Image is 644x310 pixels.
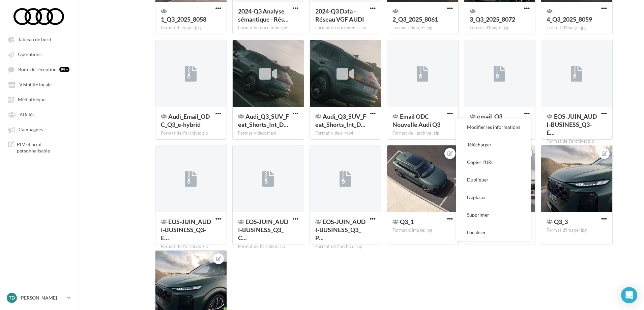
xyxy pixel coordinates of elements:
[238,7,289,23] span: 2024-Q3 Analyse sémantique - Réseau VGF AUDI
[161,16,206,23] span: 1_Q3_2025_8058
[238,130,298,136] div: Format video: mp4
[4,123,74,135] a: Campagnes
[547,113,597,136] span: EOS-JUIN_AUDI-BUSINESS_Q3-E-HYBRID_CAR-1080x1080
[4,78,74,90] a: Visibilité locale
[456,171,531,189] button: Dupliquer
[547,16,592,23] span: 4_Q3_2025_8059
[59,67,69,72] div: 99+
[400,218,414,225] span: Q3_1
[547,227,607,233] div: Format d'image: jpg
[17,141,69,154] span: PLV et print personnalisable
[161,113,210,128] span: Audi_Email_ODC_Q3_e-hybrid
[456,189,531,206] button: Déplacer
[392,113,440,128] span: Email ODC Nouvelle Audi Q3
[315,130,376,136] div: Format video: mp4
[392,227,453,233] div: Format d'image: jpg
[18,97,46,103] span: Médiathèque
[161,130,221,136] div: Format de l'archive: zip
[238,244,298,250] div: Format de l'archive: zip
[4,33,74,45] a: Tableau de bord
[18,66,57,72] span: Boîte de réception
[161,218,211,242] span: EOS-JUIN_AUDI-BUSINESS_Q3-E-HYBRID_PL-1080x1080
[4,48,74,60] a: Opérations
[456,206,531,224] button: Supprimer
[315,113,366,128] span: Audi_Q3_SUV_Feat_Shorts_Int_Design_15s_9x16_EN_clean.mov_1
[547,138,607,144] div: Format de l'archive: zip
[19,127,43,133] span: Campagnes
[456,118,531,136] button: Modifier les informations
[20,112,34,117] span: Affiliés
[238,113,289,128] span: Audi_Q3_SUV_Feat_Shorts_Int_Design_15s_4x5_EN_clean.mov_1
[4,138,74,157] a: PLV et print personnalisable
[554,218,568,225] span: Q3_3
[456,136,531,153] button: Télécharger
[4,93,74,105] a: Médiathèque
[4,108,74,120] a: Affiliés
[238,218,288,242] span: EOS-JUIN_AUDI-BUSINESS_Q3_CAR-1080x1080
[315,7,364,23] span: 2024-Q3 Data - Réseau VGF AUDI
[315,218,365,242] span: EOS-JUIN_AUDI-BUSINESS_Q3_PL-1080x1080
[19,82,52,87] span: Visibilité locale
[20,294,64,301] p: [PERSON_NAME]
[5,291,72,304] a: TD [PERSON_NAME]
[547,25,607,31] div: Format d'image: jpg
[161,244,221,250] div: Format de l'archive: zip
[477,113,502,120] span: email_Q3
[315,25,376,31] div: Format du document: csv
[470,16,515,23] span: 3_Q3_2025_8072
[456,153,531,171] button: Copier l'URL
[4,63,74,76] a: Boîte de réception 99+
[470,25,530,31] div: Format d'image: jpg
[621,287,637,303] div: Open Intercom Messenger
[392,25,453,31] div: Format d'image: jpg
[315,244,376,250] div: Format de l'archive: zip
[18,36,51,42] span: Tableau de bord
[161,25,221,31] div: Format d'image: jpg
[392,130,453,136] div: Format de l'archive: zip
[456,224,531,241] button: Localiser
[238,25,298,31] div: Format du document: pdf
[392,16,438,23] span: 2_Q3_2025_8061
[9,294,15,301] span: TD
[18,52,41,57] span: Opérations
